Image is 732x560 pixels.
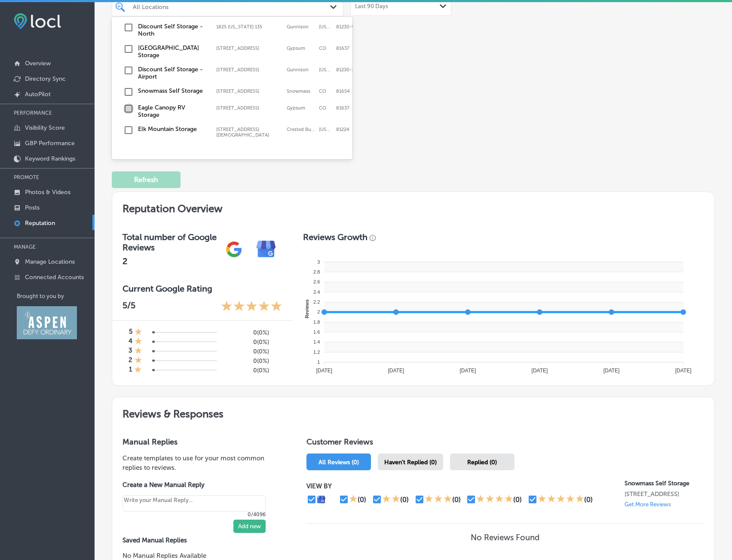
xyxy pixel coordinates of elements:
[319,105,332,111] label: CO
[336,24,362,30] label: 81230-9232
[25,274,84,281] p: Connected Accounts
[319,88,332,94] label: CO
[313,289,320,295] tspan: 2.4
[388,368,404,374] tspan: [DATE]
[287,88,315,94] label: Snowmass
[287,127,315,138] label: Crested Butte
[129,337,132,347] h4: 4
[17,293,95,299] p: Brought to you by
[233,520,266,533] button: Add new
[138,104,208,119] label: Eagle Canopy RV Storage
[14,13,61,29] img: fda3e92497d09a02dc62c9cd864e3231.png
[400,496,409,504] div: (0)
[319,127,332,138] label: Colorado
[336,105,349,111] label: 81637
[460,368,476,374] tspan: [DATE]
[532,368,548,374] tspan: [DATE]
[25,91,51,98] p: AutoPilot
[223,357,269,365] h5: 0 ( 0% )
[129,356,132,365] h4: 2
[134,365,142,375] div: 1 Star
[216,127,282,138] label: 307 Red Lady Avenue
[135,328,142,337] div: 1 Star
[138,23,208,37] label: Discount Self Storage - North
[316,368,333,374] tspan: [DATE]
[317,309,320,314] tspan: 2
[306,437,704,450] h1: Customer Reviews
[216,24,282,30] label: 1825 Colorado 135
[313,339,320,344] tspan: 1.4
[336,67,363,73] label: 81230-3489
[355,3,388,10] span: Last 90 Days
[313,350,320,355] tspan: 1.2
[250,233,282,265] img: e7ababfa220611ac49bdb491a11684a6.png
[287,67,315,73] label: Gunnison
[218,233,250,265] img: gPZS+5FD6qPJAAAAABJRU5ErkJggg==
[25,75,66,82] p: Directory Sync
[223,348,269,355] h5: 0 ( 0% )
[603,368,620,374] tspan: [DATE]
[135,356,142,365] div: 1 Star
[25,258,75,265] p: Manage Locations
[313,279,320,284] tspan: 2.6
[129,365,132,375] h4: 1
[216,46,282,51] label: 500 Plane St
[135,347,142,356] div: 1 Star
[471,533,539,542] h3: No Reviews Found
[25,155,75,162] p: Keyword Rankings
[287,46,315,51] label: Gypsum
[625,480,704,487] p: Snowmass Self Storage
[382,494,400,505] div: 2 Stars
[317,259,320,265] tspan: 3
[625,490,704,498] p: 26870 Highway 82 Snowmass, CO 81654, US
[349,494,358,505] div: 1 Star
[223,367,269,374] h5: 0 ( 0% )
[123,453,279,472] p: Create templates to use for your most common replies to reviews.
[538,494,584,505] div: 5 Stars
[313,320,320,325] tspan: 1.8
[625,501,671,508] p: Get More Reviews
[123,536,279,544] label: Saved Manual Replies
[123,495,266,511] textarea: Create your Quick Reply
[336,88,350,94] label: 81654
[319,24,332,30] label: Colorado
[123,283,282,294] h3: Current Google Rating
[138,125,208,133] label: Elk Mountain Storage
[123,481,266,489] label: Create a New Manual Reply
[313,299,320,304] tspan: 2.2
[25,204,40,211] p: Posts
[216,67,282,73] label: 500 South Boulevard Street
[123,300,135,313] p: 5 /5
[112,397,714,427] h2: Reviews & Responses
[384,459,437,466] span: Haven't Replied (0)
[467,459,497,466] span: Replied (0)
[425,494,452,505] div: 3 Stars
[452,496,461,504] div: (0)
[319,67,332,73] label: Colorado
[306,482,625,490] p: VIEW BY
[25,140,75,147] p: GBP Performance
[303,232,368,242] h3: Reviews Growth
[129,328,132,337] h4: 5
[223,329,269,336] h5: 0 ( 0% )
[287,24,315,30] label: Gunnison
[123,256,218,266] h2: 2
[123,437,279,447] h3: Manual Replies
[123,232,218,253] h3: Total number of Google Reviews
[25,189,70,196] p: Photos & Videos
[135,337,142,347] div: 1 Star
[313,329,320,335] tspan: 1.6
[304,299,309,318] text: Reviews
[221,300,282,313] div: 5 Stars
[17,306,77,339] img: Aspen
[476,494,513,505] div: 4 Stars
[129,347,132,356] h4: 3
[138,66,208,80] label: Discount Self Storage - Airport
[358,496,366,504] div: (0)
[319,46,332,51] label: CO
[123,511,266,517] p: 0/4096
[317,359,320,365] tspan: 1
[25,219,55,227] p: Reputation
[513,496,522,504] div: (0)
[133,3,331,10] div: All Locations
